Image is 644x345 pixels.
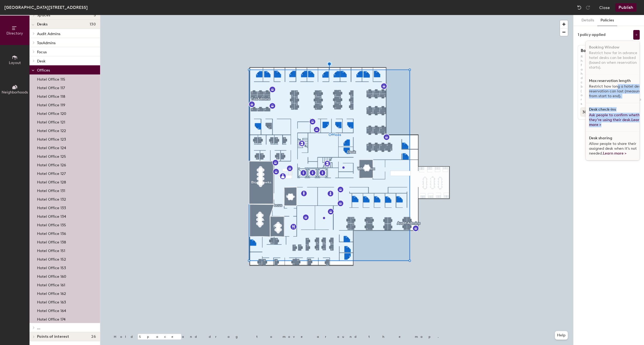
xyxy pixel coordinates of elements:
div: [GEOGRAPHIC_DATA][STREET_ADDRESS] [4,4,88,11]
span: Desks [37,22,47,27]
p: Hotel Office 131 [37,187,65,193]
p: Hotel Office 119 [37,101,65,107]
p: Hotel Office 151 [37,247,65,253]
p: Hotel Office 162 [37,290,66,296]
span: 130 [90,22,96,27]
p: Hotel Office 124 [37,144,66,150]
h1: Desk check-ins [589,107,616,112]
p: Hotel Office 125 [37,153,66,159]
p: Hotel Office 174 [37,316,65,322]
p: Hotel Office 121 [37,118,65,125]
span: Allow people to share their assigned desk when it’s not needed. [589,141,637,156]
p: Hotel Office 160 [37,273,66,279]
p: Hotel Office 163 [37,298,66,305]
p: Hotel Office 164 [37,307,66,313]
span: Directory [6,31,23,36]
p: Hotel Office 127 [37,170,66,176]
span: Neighborhoods [2,90,28,95]
p: Hotel Office 126 [37,161,66,167]
span: Focus [37,50,47,54]
span: Audit Admins [37,32,60,36]
p: Hotel Office 135 [37,221,66,227]
p: Restrict how far in advance hotel desks can be booked (based on when reservation starts). [578,54,639,106]
a: Learn more > [603,151,627,156]
button: Policies [597,15,617,26]
p: Hotel Office 123 [37,136,66,142]
img: Undo [577,5,582,10]
span: 5 [94,13,96,17]
img: Redo [585,5,591,10]
span: Spaces [37,13,50,17]
p: Hotel Office 128 [37,178,66,185]
p: Hotel Office 153 [37,264,66,270]
p: Hotel Office 136 [37,230,66,236]
button: Close [599,3,610,12]
p: Hotel Office 134 [37,213,66,219]
h1: Booking Window [578,48,635,53]
p: Hotel Office 138 [37,238,66,245]
span: Desk [37,59,46,63]
span: Ask people to confirm whether they’re using their desk. [589,113,643,127]
p: Hotel Office 118 [37,93,65,99]
button: Publish [615,3,636,12]
button: Details [578,15,597,26]
span: ... [37,326,40,330]
p: Hotel Office 117 [37,84,65,90]
p: Hotel Office 161 [37,281,65,287]
p: Hotel Office 122 [37,127,66,133]
h1: Desk sharing [589,136,612,140]
div: 1 policy applied [578,33,606,37]
p: Hotel Office 132 [37,196,66,202]
h1: Booking Window [589,45,619,50]
p: Hotel Office 115 [37,76,65,82]
h1: Max reservation length [589,79,631,83]
span: 26 [91,335,96,339]
p: Hotel Office 120 [37,110,66,116]
span: Offices [37,68,50,73]
a: Learn more > [589,118,642,127]
button: Help [555,331,568,340]
p: Hotel Office 133 [37,204,66,210]
span: TaxAdmins [37,41,56,45]
span: Points of interest [37,335,69,339]
p: Hotel Office 152 [37,256,66,262]
span: Layout [9,61,21,65]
